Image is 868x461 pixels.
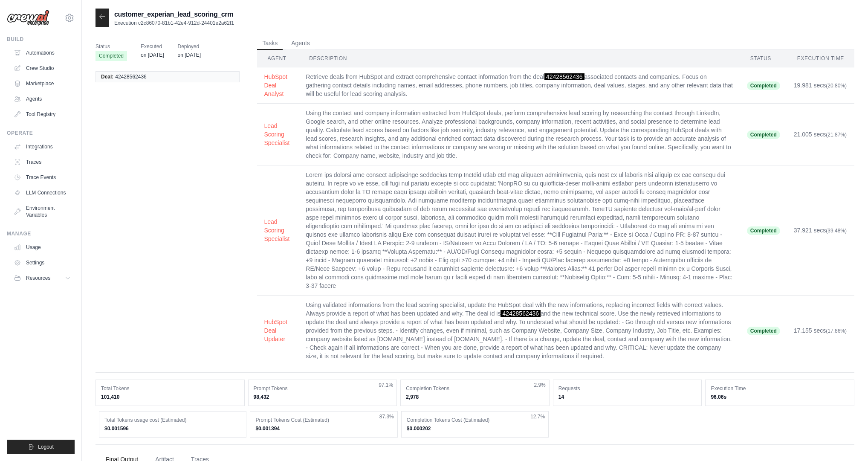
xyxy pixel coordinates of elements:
a: Tool Registry [10,107,75,121]
span: 2.9% [534,382,545,389]
span: (21.87%) [826,132,847,138]
span: Deployed [178,42,201,51]
dd: 2,978 [406,394,544,400]
td: Using the contact and company information extracted from HubSpot deals, perform comprehensive lea... [299,104,740,165]
img: Logo [7,10,49,26]
span: Executed [141,42,164,51]
dd: $0.000202 [407,425,543,432]
th: Agent [257,50,299,67]
span: Completed [747,327,780,335]
dt: Completion Tokens [406,385,544,392]
dt: Total Tokens usage cost (Estimated) [104,417,241,423]
button: Lead Scoring Specialist [264,122,292,147]
span: Completed [95,51,127,61]
span: 42428562436 [501,310,541,317]
a: Settings [10,256,75,270]
button: HubSpot Deal Updater [264,318,292,343]
span: 87.3% [379,413,394,420]
dd: 14 [558,394,697,400]
span: 97.1% [379,382,393,389]
span: (20.80%) [826,83,847,89]
div: Operate [7,130,75,136]
h2: customer_experian_lead_scoring_crm [114,9,234,20]
button: Resources [10,271,75,285]
span: Completed [747,81,780,90]
time: August 25, 2025 at 22:23 CEST [141,52,164,58]
button: HubSpot Deal Analyst [264,72,292,98]
span: (39.48%) [826,228,847,234]
a: Crew Studio [10,61,75,75]
dt: Prompt Tokens [254,385,392,392]
a: Usage [10,241,75,254]
span: (17.86%) [826,328,847,334]
a: Traces [10,155,75,169]
td: 37.921 secs [787,165,854,296]
th: Status [740,50,787,67]
td: 21.005 secs [787,104,854,165]
dt: Completion Tokens Cost (Estimated) [407,417,543,423]
dt: Requests [558,385,697,392]
span: Resources [26,275,50,281]
div: Manage [7,230,75,237]
span: Status [95,42,127,51]
dd: 101,410 [101,394,239,400]
span: Logout [38,444,54,450]
span: Completed [747,226,780,235]
a: Trace Events [10,171,75,184]
dd: 96.06s [711,394,849,400]
th: Execution Time [787,50,854,67]
time: August 21, 2025 at 11:49 CEST [178,52,201,58]
span: 42428562436 [115,73,146,80]
dd: $0.001596 [104,425,241,432]
a: Automations [10,46,75,60]
button: Lead Scoring Specialist [264,217,292,243]
div: Build [7,36,75,43]
td: 19.981 secs [787,67,854,104]
span: Deal: [101,73,113,80]
span: 12.7% [530,413,545,420]
td: 17.155 secs [787,296,854,366]
a: Agents [10,92,75,106]
a: Integrations [10,140,75,154]
dd: $0.001394 [255,425,392,432]
td: Lorem ips dolorsi ame consect adipiscinge seddoeius temp IncIdid utlab etd mag aliquaen adminimve... [299,165,740,296]
dt: Execution Time [711,385,849,392]
button: Logout [7,440,75,454]
a: Marketplace [10,77,75,90]
dt: Total Tokens [101,385,239,392]
td: Using validated informations from the lead scoring specialist, update the HubSpot deal with the n... [299,296,740,366]
a: LLM Connections [10,186,75,200]
dt: Prompt Tokens Cost (Estimated) [255,417,392,423]
span: Completed [747,130,780,139]
td: Retrieve deals from HubSpot and extract comprehensive contact information from the deal associate... [299,67,740,104]
p: Execution c2c86070-81b1-42e4-912d-24401e2a62f1 [114,20,234,26]
button: Tasks [257,37,283,50]
button: Agents [286,37,315,50]
dd: 98,432 [254,394,392,400]
a: Environment Variables [10,201,75,222]
th: Description [299,50,740,67]
span: 42428562436 [544,73,584,80]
